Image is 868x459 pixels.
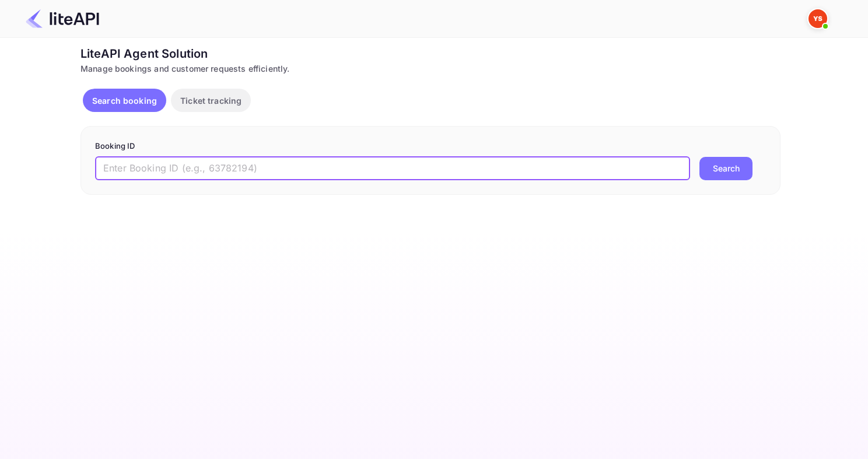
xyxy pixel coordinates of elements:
p: Booking ID [95,141,766,152]
div: LiteAPI Agent Solution [80,45,780,62]
img: LiteAPI Logo [26,9,99,28]
p: Search booking [92,94,157,107]
input: Enter Booking ID (e.g., 63782194) [95,157,690,180]
img: Yandex Support [808,9,827,28]
div: Manage bookings and customer requests efficiently. [80,62,780,75]
button: Search [699,157,752,180]
p: Ticket tracking [180,94,242,107]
